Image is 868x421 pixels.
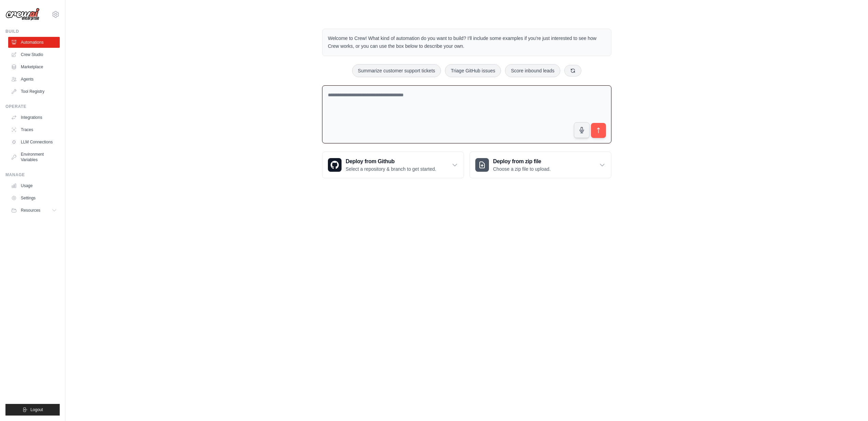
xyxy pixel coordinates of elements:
[493,157,551,166] h3: Deploy from zip file
[8,112,60,123] a: Integrations
[21,208,40,213] span: Resources
[328,34,606,50] p: Welcome to Crew! What kind of automation do you want to build? I'll include some examples if you'...
[5,8,40,21] img: Logo
[8,37,60,48] a: Automations
[352,64,441,77] button: Summarize customer support tickets
[445,64,501,77] button: Triage GitHub issues
[493,166,551,172] p: Choose a zip file to upload.
[8,124,60,135] a: Traces
[346,157,436,166] h3: Deploy from Github
[8,180,60,191] a: Usage
[8,193,60,204] a: Settings
[30,407,43,412] span: Logout
[8,61,60,72] a: Marketplace
[8,149,60,165] a: Environment Variables
[5,29,60,34] div: Build
[8,74,60,85] a: Agents
[5,404,60,416] button: Logout
[8,205,60,216] button: Resources
[8,86,60,97] a: Tool Registry
[5,104,60,109] div: Operate
[5,172,60,178] div: Manage
[505,64,560,77] button: Score inbound leads
[834,388,868,421] div: Widget chat
[8,49,60,60] a: Crew Studio
[834,388,868,421] iframe: Chat Widget
[8,137,60,148] a: LLM Connections
[346,166,436,172] p: Select a repository & branch to get started.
